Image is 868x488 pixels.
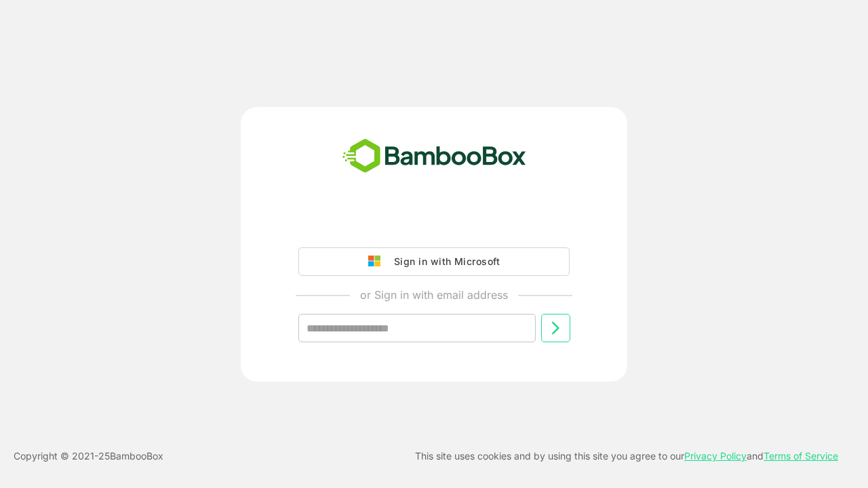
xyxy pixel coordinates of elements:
a: Terms of Service [764,450,838,462]
button: Sign in with Microsoft [298,247,570,276]
p: or Sign in with email address [360,287,508,303]
p: This site uses cookies and by using this site you agree to our and [415,448,838,464]
a: Privacy Policy [684,450,747,462]
iframe: Sign in with Google Button [292,209,576,239]
img: google [368,256,387,268]
div: Sign in with Microsoft [387,253,500,270]
p: Copyright © 2021- 25 BambooBox [14,448,163,464]
img: bamboobox [335,134,534,179]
